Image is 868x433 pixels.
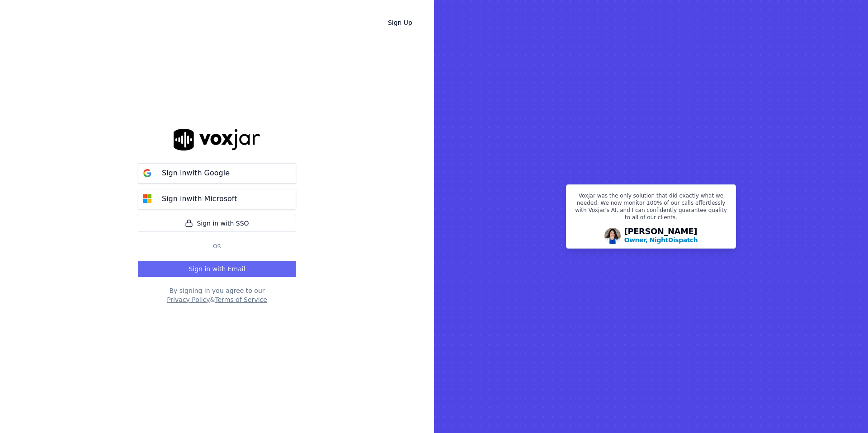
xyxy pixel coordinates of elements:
p: Owner, NightDispatch [624,235,698,245]
img: microsoft Sign in button [138,190,156,208]
a: Sign Up [381,14,420,31]
p: Sign in with Google [162,168,230,179]
button: Sign in with Email [138,261,296,277]
button: Sign inwith Microsoft [138,189,296,209]
button: Terms of Service [215,295,267,304]
p: Voxjar was the only solution that did exactly what we needed. We now monitor 100% of our calls ef... [572,192,730,225]
button: Sign inwith Google [138,163,296,184]
img: logo [174,129,260,150]
button: Privacy Policy [167,295,210,304]
a: Sign in with SSO [138,215,296,232]
img: google Sign in button [138,164,156,182]
div: By signing in you agree to our & [138,286,296,304]
span: Or [209,243,225,250]
div: [PERSON_NAME] [624,227,698,245]
img: Avatar [604,228,621,244]
p: Sign in with Microsoft [162,193,237,204]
